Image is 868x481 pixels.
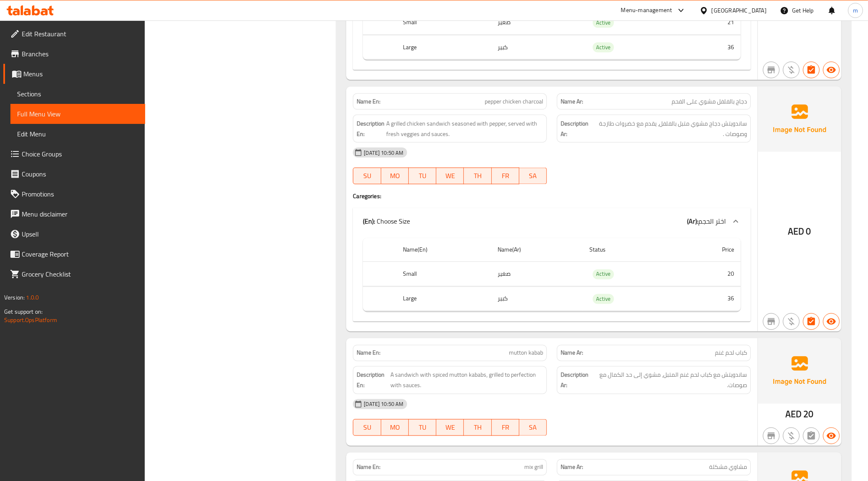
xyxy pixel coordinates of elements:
span: [DATE] 10:50 AM [360,149,407,157]
button: WE [436,168,464,184]
p: Choose Size [363,217,410,227]
span: MO [385,422,405,434]
td: 20 [677,262,741,287]
button: FR [492,168,519,184]
span: Active [593,43,614,52]
a: Coverage Report [3,244,145,264]
div: [GEOGRAPHIC_DATA] [712,6,767,15]
span: ساندويتش مع كباب لحم غنم المتبل، مشوي إلى حد الكمال مع صوصات. [595,370,747,390]
strong: Description En: [357,118,385,139]
img: Ae5nvW7+0k+MAAAAAElFTkSuQmCC [758,87,841,152]
th: Price [677,238,741,262]
a: Support.OpsPlatform [4,315,57,325]
span: Edit Menu [17,129,138,139]
b: (En): [363,215,375,228]
span: Full Menu View [17,109,138,119]
span: AED [785,406,802,423]
button: TU [409,168,436,184]
button: Has choices [803,313,820,330]
button: SA [519,419,547,436]
span: 20 [804,406,814,423]
button: SU [353,168,381,184]
span: Edit Restaurant [22,29,138,39]
div: Menu-management [621,5,672,15]
th: Status [583,238,677,262]
span: TU [412,170,433,182]
span: Active [593,18,614,28]
div: Active [593,269,614,280]
strong: Name Ar: [561,349,583,358]
button: TH [464,419,491,436]
th: Name(En) [396,238,491,262]
td: صغير [491,10,583,35]
strong: Name En: [357,349,380,358]
strong: Name Ar: [561,97,583,106]
span: TH [467,170,488,182]
span: Upsell [22,229,138,239]
button: TH [464,168,491,184]
span: Sections [17,89,138,99]
span: SU [357,170,377,182]
span: mutton kabab [509,349,543,358]
strong: Description En: [357,370,389,390]
a: Sections [10,84,145,104]
span: A sandwich with spiced mutton kababs, grilled to perfection with sauces. [390,370,543,390]
span: TU [412,422,433,434]
span: SA [523,170,543,182]
span: WE [440,422,460,434]
button: Not branch specific item [763,313,780,330]
td: صغير [491,262,583,287]
th: Name(Ar) [491,238,583,262]
span: Promotions [22,189,138,199]
a: Edit Restaurant [3,24,145,44]
button: WE [436,419,464,436]
span: Choice Groups [22,149,138,159]
a: Coupons [3,164,145,184]
span: mix grill [524,463,543,472]
button: SU [353,419,381,436]
span: [DATE] 10:50 AM [360,400,407,408]
a: Promotions [3,184,145,204]
a: Full Menu View [10,104,145,124]
span: 0 [806,224,811,240]
a: Edit Menu [10,124,145,144]
table: choices table [363,238,741,312]
button: Purchased item [783,428,800,444]
span: ساندويتش دجاج مشوي متبل بالفلفل، يقدم مع خضروات طازجة وصوصات . [594,118,747,139]
a: Grocery Checklist [3,264,145,284]
h4: Caregories: [353,192,751,201]
a: Menu disclaimer [3,204,145,224]
span: MO [385,170,405,182]
span: دجاج بالفلفل مشوي على الفحم [672,97,747,106]
span: 1.0.0 [26,292,39,303]
span: Menu disclaimer [22,209,138,219]
th: Large [396,35,491,60]
span: SU [357,422,377,434]
button: Purchased item [783,313,800,330]
span: m [853,6,858,15]
td: كبير [491,35,583,60]
span: Branches [22,49,138,59]
span: كباب لحم غنم [715,349,747,358]
strong: Name En: [357,463,380,472]
span: SA [523,422,543,434]
button: Available [823,428,840,444]
button: SA [519,168,547,184]
div: Active [593,18,614,28]
span: Get support on: [4,306,43,317]
th: Small [396,262,491,287]
span: اختر الحجم [698,215,726,228]
span: مشاوي مشكلة [709,463,747,472]
button: Available [823,313,840,330]
strong: Description Ar: [561,118,592,139]
td: 36 [677,287,741,311]
button: Not branch specific item [763,428,780,444]
button: Has choices [803,62,820,78]
span: TH [467,422,488,434]
span: pepper chicken charcoal [485,97,543,106]
a: Menus [3,64,145,84]
a: Choice Groups [3,144,145,164]
span: Coverage Report [22,249,138,259]
div: Active [593,294,614,304]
